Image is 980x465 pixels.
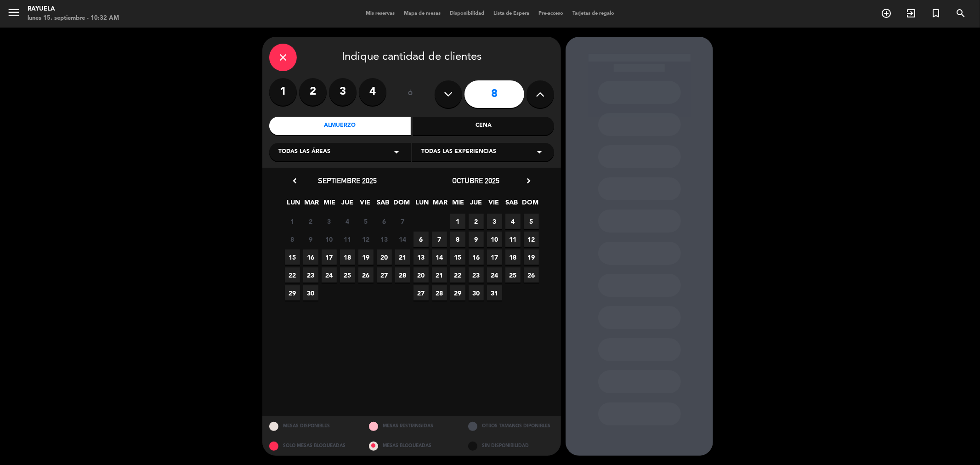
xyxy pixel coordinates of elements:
[340,197,355,212] span: JUE
[399,11,445,16] span: Mapa de mesas
[469,285,484,301] span: 30
[377,214,392,229] span: 6
[505,232,521,247] span: 11
[362,436,462,456] div: MESAS BLOQUEADAS
[340,232,355,247] span: 11
[469,232,484,247] span: 9
[524,176,533,186] i: chevron_right
[415,197,430,212] span: LUN
[450,232,465,247] span: 8
[414,250,429,265] span: 13
[421,147,496,157] span: Todas las experiencias
[487,197,502,212] span: VIE
[322,267,337,283] span: 24
[395,214,410,229] span: 7
[524,250,539,265] span: 19
[285,250,300,265] span: 15
[262,416,362,436] div: MESAS DISPONIBLES
[487,214,502,229] span: 3
[303,267,318,283] span: 23
[358,232,374,247] span: 12
[432,285,447,301] span: 28
[358,214,374,229] span: 5
[322,197,337,212] span: MIE
[7,6,21,19] i: menu
[504,197,520,212] span: SAB
[469,250,484,265] span: 16
[453,176,500,185] span: octubre 2025
[413,117,555,135] div: Cena
[285,285,300,301] span: 29
[487,267,502,283] span: 24
[395,232,410,247] span: 14
[505,250,521,265] span: 18
[414,267,429,283] span: 20
[450,285,465,301] span: 29
[28,14,119,23] div: lunes 15. septiembre - 10:32 AM
[358,250,374,265] span: 19
[361,11,399,16] span: Mis reservas
[505,214,521,229] span: 4
[461,436,561,456] div: SIN DISPONIBILIDAD
[524,214,539,229] span: 5
[394,197,409,212] span: DOM
[432,232,447,247] span: 7
[322,214,337,229] span: 3
[304,197,319,212] span: MAR
[524,232,539,247] span: 12
[340,267,355,283] span: 25
[329,78,357,106] label: 3
[290,176,300,186] i: chevron_left
[285,214,300,229] span: 1
[451,197,466,212] span: MIE
[303,232,318,247] span: 9
[534,147,545,158] i: arrow_drop_down
[432,267,447,283] span: 21
[285,267,300,283] span: 22
[469,197,484,212] span: JUE
[303,285,318,301] span: 30
[450,250,465,265] span: 15
[377,267,392,283] span: 27
[881,8,892,19] i: add_circle_outline
[358,267,374,283] span: 26
[432,250,447,265] span: 14
[278,52,289,63] i: close
[469,267,484,283] span: 23
[461,416,561,436] div: OTROS TAMAÑOS DIPONIBLES
[487,232,502,247] span: 10
[930,8,941,19] i: turned_in_not
[377,250,392,265] span: 20
[522,197,538,212] span: DOM
[433,197,448,212] span: MAR
[318,176,377,185] span: septiembre 2025
[269,78,297,106] label: 1
[377,232,392,247] span: 13
[322,250,337,265] span: 17
[489,11,534,16] span: Lista de Espera
[340,250,355,265] span: 18
[303,250,318,265] span: 16
[487,250,502,265] span: 17
[450,267,465,283] span: 22
[299,78,327,106] label: 2
[286,197,301,212] span: LUN
[285,232,300,247] span: 8
[487,285,502,301] span: 31
[906,8,917,19] i: exit_to_app
[524,267,539,283] span: 26
[28,5,119,14] div: Rayuela
[450,214,465,229] span: 1
[396,78,425,110] div: ó
[322,232,337,247] span: 10
[359,78,386,106] label: 4
[7,6,21,23] button: menu
[262,436,362,456] div: SOLO MESAS BLOQUEADAS
[469,214,484,229] span: 2
[278,147,330,157] span: Todas las áreas
[414,285,429,301] span: 27
[391,147,402,158] i: arrow_drop_down
[376,197,391,212] span: SAB
[395,250,410,265] span: 21
[362,416,462,436] div: MESAS RESTRINGIDAS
